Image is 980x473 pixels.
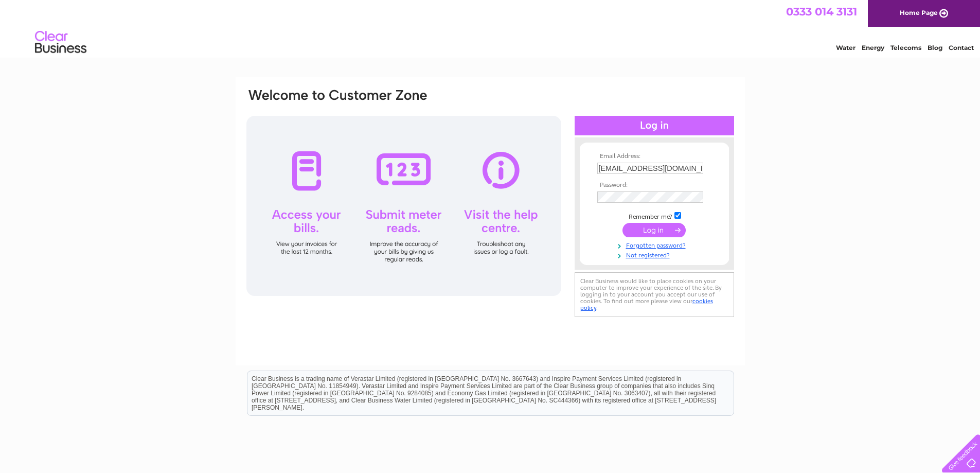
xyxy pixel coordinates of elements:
[595,153,714,160] th: Email Address:
[836,44,856,51] a: Water
[575,272,734,317] div: Clear Business would like to place cookies on your computer to improve your experience of the sit...
[580,297,713,311] a: cookies policy
[786,5,857,18] a: 0333 014 3131
[595,211,714,221] td: Remember me?
[928,44,942,51] a: Blog
[247,6,734,50] div: Clear Business is a trading name of Verastar Limited (registered in [GEOGRAPHIC_DATA] No. 3667643...
[597,250,714,259] a: Not registered?
[34,27,87,58] img: logo.png
[862,44,884,51] a: Energy
[949,44,974,51] a: Contact
[597,240,714,250] a: Forgotten password?
[595,182,714,189] th: Password:
[890,44,921,51] a: Telecoms
[622,223,686,237] input: Submit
